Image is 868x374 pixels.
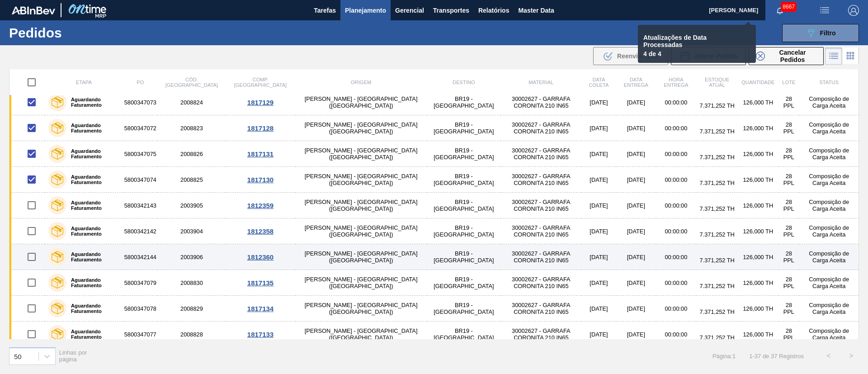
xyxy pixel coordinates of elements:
[427,322,501,347] td: BR19 - [GEOGRAPHIC_DATA]
[123,218,158,244] td: 5800342142
[501,115,581,141] td: 30002627 - GARRAFA CORONITA 210 IN65
[799,141,859,167] td: Composição de Carga Aceita
[581,193,616,218] td: [DATE]
[842,47,859,65] div: Visão em Cards
[123,296,158,322] td: 5800347078
[227,227,294,235] div: 1812358
[66,329,119,340] label: Aguardando Faturamento
[782,24,859,42] button: Filtro
[778,322,799,347] td: 28 PPL
[778,167,799,193] td: 28 PPL
[123,141,158,167] td: 5800347075
[738,167,778,193] td: 126,000 TH
[501,141,581,167] td: 30002627 - GARRAFA CORONITA 210 IN65
[158,115,226,141] td: 2008823
[9,270,859,296] a: Aguardando Faturamento58003470792008830[PERSON_NAME] - [GEOGRAPHIC_DATA] ([GEOGRAPHIC_DATA])BR19 ...
[799,193,859,218] td: Composição de Carga Aceita
[158,167,226,193] td: 2008825
[501,296,581,322] td: 30002627 - GARRAFA CORONITA 210 IN65
[593,47,668,65] div: Reenviar SAP
[227,253,294,261] div: 1812360
[700,205,735,212] span: 7.371,252 TH
[9,90,859,115] a: Aguardando Faturamento58003470732008824[PERSON_NAME] - [GEOGRAPHIC_DATA] ([GEOGRAPHIC_DATA])BR19 ...
[656,193,697,218] td: 00:00:00
[12,6,55,14] img: TNhmsLtSVTkK8tSr43FrP2fwEKptu5GPRR3wAAAABJRU5ErkJggg==
[295,218,427,244] td: [PERSON_NAME] - [GEOGRAPHIC_DATA] ([GEOGRAPHIC_DATA])
[295,270,427,296] td: [PERSON_NAME] - [GEOGRAPHIC_DATA] ([GEOGRAPHIC_DATA])
[616,322,656,347] td: [DATE]
[137,80,144,85] span: PO
[700,308,735,315] span: 7.371,252 TH
[741,80,774,85] span: Quantidade
[295,296,427,322] td: [PERSON_NAME] - [GEOGRAPHIC_DATA] ([GEOGRAPHIC_DATA])
[427,218,501,244] td: BR19 - [GEOGRAPHIC_DATA]
[158,193,226,218] td: 2003905
[799,90,859,115] td: Composição de Carga Aceita
[123,270,158,296] td: 5800347079
[227,305,294,312] div: 1817134
[427,167,501,193] td: BR19 - [GEOGRAPHIC_DATA]
[66,97,119,108] label: Aguardando Faturamento
[123,115,158,141] td: 5800347072
[700,180,735,186] span: 7.371,252 TH
[501,167,581,193] td: 30002627 - GARRAFA CORONITA 210 IN65
[123,167,158,193] td: 5800347074
[14,352,22,360] div: 50
[616,218,656,244] td: [DATE]
[158,270,226,296] td: 2008830
[528,80,553,85] span: Material
[799,167,859,193] td: Composição de Carga Aceita
[819,80,838,85] span: Status
[749,353,804,360] span: 1 - 37 de 37 Registros
[616,193,656,218] td: [DATE]
[616,270,656,296] td: [DATE]
[781,2,797,12] span: 8667
[581,115,616,141] td: [DATE]
[165,77,218,88] span: Cód. [GEOGRAPHIC_DATA]
[656,244,697,270] td: 00:00:00
[427,115,501,141] td: BR19 - [GEOGRAPHIC_DATA]
[643,50,739,57] p: 4 de 4
[9,322,859,347] a: Aguardando Faturamento58003470772008828[PERSON_NAME] - [GEOGRAPHIC_DATA] ([GEOGRAPHIC_DATA])BR19 ...
[581,141,616,167] td: [DATE]
[616,244,656,270] td: [DATE]
[778,270,799,296] td: 28 PPL
[478,5,509,16] span: Relatórios
[656,141,697,167] td: 00:00:00
[700,257,735,264] span: 7.371,252 TH
[778,296,799,322] td: 28 PPL
[9,296,859,322] a: Aguardando Faturamento58003470782008829[PERSON_NAME] - [GEOGRAPHIC_DATA] ([GEOGRAPHIC_DATA])BR19 ...
[799,296,859,322] td: Composição de Carga Aceita
[581,296,616,322] td: [DATE]
[295,167,427,193] td: [PERSON_NAME] - [GEOGRAPHIC_DATA] ([GEOGRAPHIC_DATA])
[66,251,119,262] label: Aguardando Faturamento
[453,80,475,85] span: Destino
[700,231,735,238] span: 7.371,252 TH
[799,115,859,141] td: Composição de Carga Aceita
[123,322,158,347] td: 5800347077
[66,226,119,237] label: Aguardando Faturamento
[345,5,386,16] span: Planejamento
[9,167,859,193] a: Aguardando Faturamento58003470742008825[PERSON_NAME] - [GEOGRAPHIC_DATA] ([GEOGRAPHIC_DATA])BR19 ...
[581,167,616,193] td: [DATE]
[427,141,501,167] td: BR19 - [GEOGRAPHIC_DATA]
[76,80,92,85] span: Etapa
[518,5,554,16] span: Master Data
[395,5,424,16] span: Gerencial
[123,193,158,218] td: 5800342143
[656,270,697,296] td: 00:00:00
[749,47,824,65] div: Cancelar Pedidos em Massa
[664,77,688,88] span: Hora Entrega
[227,176,294,184] div: 1817130
[351,80,371,85] span: Origem
[778,115,799,141] td: 28 PPL
[738,115,778,141] td: 126,000 TH
[158,218,226,244] td: 2003904
[501,244,581,270] td: 30002627 - GARRAFA CORONITA 210 IN65
[227,331,294,338] div: 1817133
[295,244,427,270] td: [PERSON_NAME] - [GEOGRAPHIC_DATA] ([GEOGRAPHIC_DATA])
[700,283,735,289] span: 7.371,252 TH
[700,102,735,109] span: 7.371,252 TH
[581,218,616,244] td: [DATE]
